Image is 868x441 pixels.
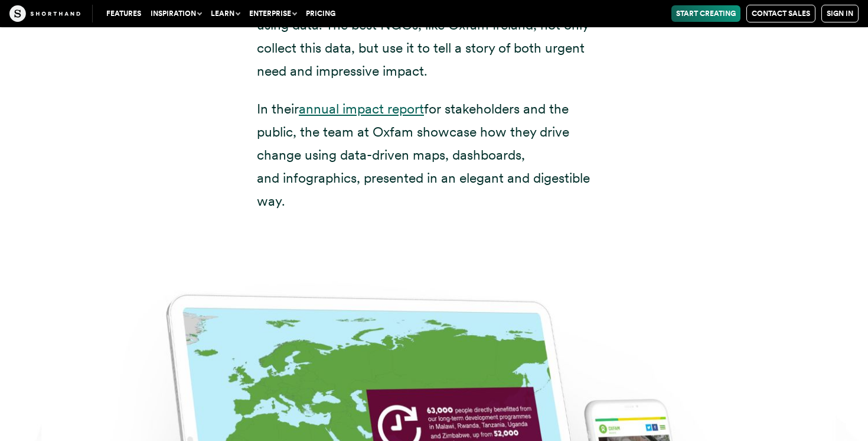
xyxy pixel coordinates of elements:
a: Features [102,5,146,22]
p: In their for stakeholders and the public, the team at Oxfam showcase how they drive change using ... [257,98,611,213]
a: annual impact report [299,100,424,117]
button: Learn [206,5,244,22]
a: Start Creating [671,5,740,22]
a: Sign in [821,5,859,22]
button: Inspiration [146,5,206,22]
button: Enterprise [244,5,301,22]
img: The Craft [9,5,80,22]
a: Contact Sales [746,5,815,22]
a: Pricing [301,5,340,22]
